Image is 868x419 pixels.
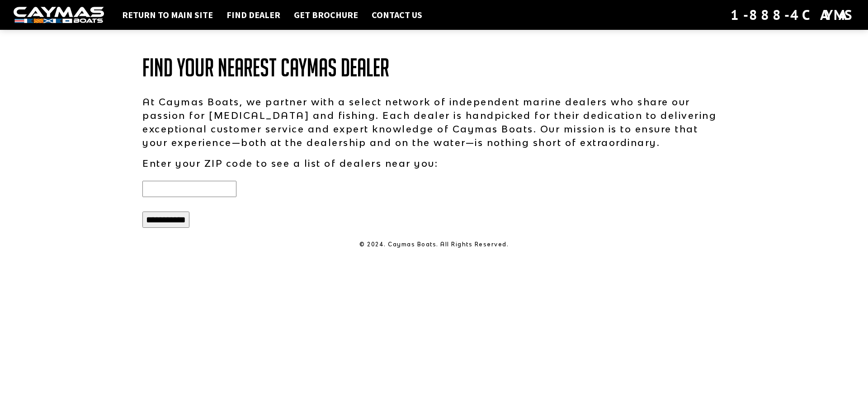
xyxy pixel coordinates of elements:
[142,95,726,149] p: At Caymas Boats, we partner with a select network of independent marine dealers who share our pas...
[289,9,363,21] a: Get Brochure
[731,5,854,25] div: 1-888-4CAYMAS
[222,9,285,21] a: Find Dealer
[118,9,217,21] a: Return to main site
[14,7,104,24] img: white-logo-c9c8dbefe5ff5ceceb0f0178aa75bf4bb51f6bca0971e226c86eb53dfe498488.png
[142,54,726,81] h1: Find Your Nearest Caymas Dealer
[142,240,726,249] p: © 2024. Caymas Boats. All Rights Reserved.
[142,156,726,170] p: Enter your ZIP code to see a list of dealers near you:
[367,9,427,21] a: Contact Us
